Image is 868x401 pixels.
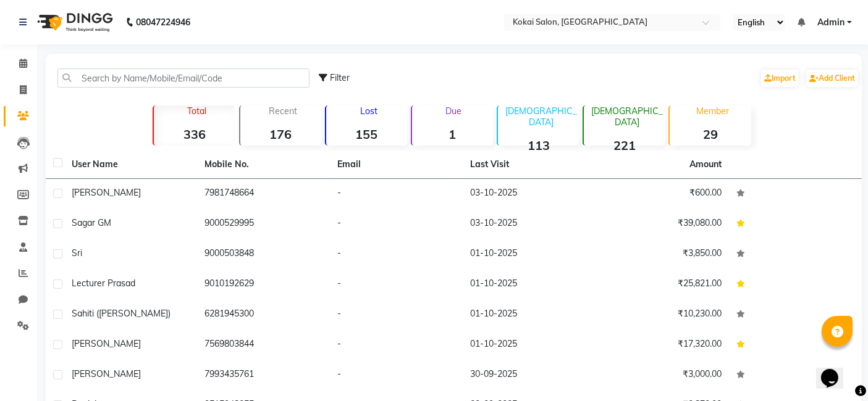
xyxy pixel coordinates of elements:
td: 01-10-2025 [463,270,596,300]
strong: 221 [584,138,665,153]
td: - [330,179,463,209]
iframe: chat widget [816,352,856,389]
th: Amount [682,151,729,178]
td: ₹25,821.00 [596,270,729,300]
td: ₹3,000.00 [596,360,729,391]
td: ₹17,320.00 [596,330,729,360]
span: Admin [817,16,845,29]
td: - [330,330,463,360]
p: Due [415,105,493,117]
b: 08047224946 [136,5,190,39]
p: Recent [245,105,321,117]
td: ₹600.00 [596,179,729,209]
input: Search by Name/Mobile/Email/Code [57,68,310,88]
td: - [330,209,463,239]
span: Filter [330,72,350,83]
p: Total [159,105,235,117]
td: ₹39,080.00 [596,209,729,239]
td: 9010192629 [197,270,330,300]
th: User Name [64,151,197,179]
td: - [330,300,463,330]
td: 03-10-2025 [463,209,596,239]
strong: 155 [326,126,407,142]
td: 03-10-2025 [463,179,596,209]
p: [DEMOGRAPHIC_DATA] [589,105,665,128]
td: ₹3,850.00 [596,239,729,270]
td: 9000529995 [197,209,330,239]
strong: 176 [240,126,321,142]
td: ₹10,230.00 [596,300,729,330]
strong: 113 [498,138,579,153]
a: Import [761,70,799,87]
span: [PERSON_NAME] [72,338,141,349]
td: - [330,270,463,300]
span: Sahiti ([PERSON_NAME]) [72,308,171,319]
td: 6281945300 [197,300,330,330]
td: 30-09-2025 [463,360,596,391]
span: [PERSON_NAME] [72,368,141,379]
td: 01-10-2025 [463,239,596,270]
td: - [330,239,463,270]
span: [PERSON_NAME] [72,187,141,198]
th: Mobile No. [197,151,330,179]
td: 9000503848 [197,239,330,270]
p: [DEMOGRAPHIC_DATA] [503,105,579,128]
span: Sagar GM [72,217,111,228]
td: - [330,360,463,391]
img: logo [32,5,116,39]
strong: 29 [670,126,751,142]
strong: 1 [412,126,493,142]
p: Lost [331,105,407,117]
td: 01-10-2025 [463,300,596,330]
td: 7569803844 [197,330,330,360]
a: Add Client [806,70,858,87]
th: Last Visit [463,151,596,179]
span: Lecturer Prasad [72,278,135,289]
th: Email [330,151,463,179]
td: 01-10-2025 [463,330,596,360]
td: 7981748664 [197,179,330,209]
td: 7993435761 [197,360,330,391]
span: sri [72,247,82,258]
strong: 336 [154,126,235,142]
p: Member [675,105,751,117]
